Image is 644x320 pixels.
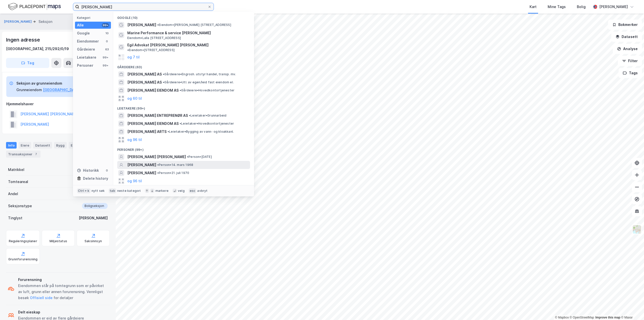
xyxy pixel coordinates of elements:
div: 7 [33,152,38,157]
span: [PERSON_NAME] AS [127,71,162,77]
div: esc [189,188,196,193]
div: Miljøstatus [50,239,67,243]
span: Leietaker • Bygging av vann- og kloakkanl. [168,130,234,134]
iframe: Chat Widget [619,296,644,320]
div: Seksjonstype [8,203,32,209]
a: Improve this map [595,316,620,319]
div: Kart [530,4,537,10]
div: Mine Tags [548,4,566,10]
div: Leietakere (99+) [113,102,254,112]
div: 0 [105,39,109,43]
div: Delete history [83,175,108,182]
span: [PERSON_NAME] AS [127,79,162,85]
span: [PERSON_NAME] [127,170,156,176]
div: Ctrl + k [77,188,91,193]
div: 99+ [102,23,109,27]
div: Forurensning [18,277,108,283]
span: Eiendom • [PERSON_NAME] [STREET_ADDRESS] [157,23,231,27]
span: Leietaker • Grunnarbeid [189,114,226,118]
span: Gårdeiere • Utl. av egen/leid fast eiendom el. [163,80,234,84]
button: og 96 til [127,178,142,184]
div: [PERSON_NAME] [79,215,108,221]
span: • [180,88,181,92]
span: [PERSON_NAME] ENTREPRENØR AS [127,113,188,119]
div: Tomteareal [8,179,28,185]
div: Matrikkel [8,167,24,173]
div: Ingen adresse [6,36,41,44]
div: Seksjon [38,19,52,25]
div: Reguleringsplaner [9,239,37,243]
div: nytt søk [92,189,105,193]
input: Søk på adresse, matrikkel, gårdeiere, leietakere eller personer [79,3,208,11]
img: logo.f888ab2527a4732fd821a326f86c7f29.svg [8,2,61,11]
span: • [157,163,159,167]
span: [PERSON_NAME] [PERSON_NAME] [127,154,186,160]
div: Kategori [77,16,111,20]
div: Personer [77,62,93,68]
span: Marine Performance & service [PERSON_NAME] [127,30,248,36]
a: OpenStreetMap [570,316,594,319]
div: Historikk [77,167,99,173]
button: [PERSON_NAME] [4,19,33,24]
div: 99+ [102,55,109,59]
button: Analyse [613,44,642,54]
div: Grunnforurensning [8,257,37,261]
div: Eiendommer [77,38,99,44]
div: tab [109,188,116,193]
div: Delt eieskap [18,309,84,315]
div: Eiere [19,142,31,149]
div: ESG [69,142,79,149]
span: Leietaker • Hovedkontortjenester [180,122,234,126]
div: neste kategori [117,189,141,193]
button: og 7 til [127,54,140,60]
div: markere [155,189,169,193]
div: Google (10) [113,12,254,21]
div: 63 [105,47,109,51]
span: • [187,155,188,159]
a: Mapbox [555,316,569,319]
div: 0 [105,168,109,172]
span: Eiendom • [STREET_ADDRESS] [127,48,175,52]
div: Hjemmelshaver [6,101,109,107]
span: • [127,48,129,52]
button: Datasett [611,32,642,42]
span: Person • [DATE] [187,155,212,159]
span: Eiendom • Lalla [STREET_ADDRESS] [127,36,181,40]
div: Gårdeiere (63) [113,61,254,70]
span: • [163,72,164,76]
span: • [168,130,169,133]
span: [PERSON_NAME] [127,162,156,168]
div: Tinglyst [8,215,22,221]
div: 99+ [102,63,109,67]
div: Alle [77,22,84,28]
div: Transaksjoner [6,151,41,158]
div: Saksinnsyn [85,239,102,243]
span: Gårdeiere • Hovedkontortjenester [180,88,234,92]
span: • [189,114,190,117]
div: Leietakere [77,54,96,60]
div: [PERSON_NAME] [599,4,628,10]
span: [PERSON_NAME] ARTS [127,129,167,135]
button: og 60 til [127,95,142,101]
div: Andel [8,191,18,197]
div: Gårdeiere [77,46,95,52]
div: avbryt [197,189,208,193]
span: Person • 14. mars 1968 [157,163,193,167]
span: [PERSON_NAME] EIENDOM AS [127,121,179,127]
div: Personer (99+) [113,144,254,153]
span: • [157,23,159,27]
span: Egil Advokat [PERSON_NAME] [PERSON_NAME] [127,42,209,48]
button: og 96 til [127,137,142,143]
div: Seksjon av grunneiendom [16,80,97,86]
span: Person • 21. juli 1970 [157,171,189,175]
div: Google [77,30,90,36]
button: Tags [619,68,642,78]
button: [GEOGRAPHIC_DATA], 215/292 [43,87,97,93]
div: [GEOGRAPHIC_DATA], 215/292/0/19 [6,46,69,52]
span: • [157,171,159,175]
div: Datasett [33,142,52,149]
span: • [163,80,164,84]
div: 10 [105,31,109,35]
span: Gårdeiere • Engrosh. utstyr handel, transp. mv. [163,72,236,76]
div: Eiendommen står på tomtegrunn som er påvirket av luft, grunn eller annen forurensning. Vennligst ... [18,283,108,301]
